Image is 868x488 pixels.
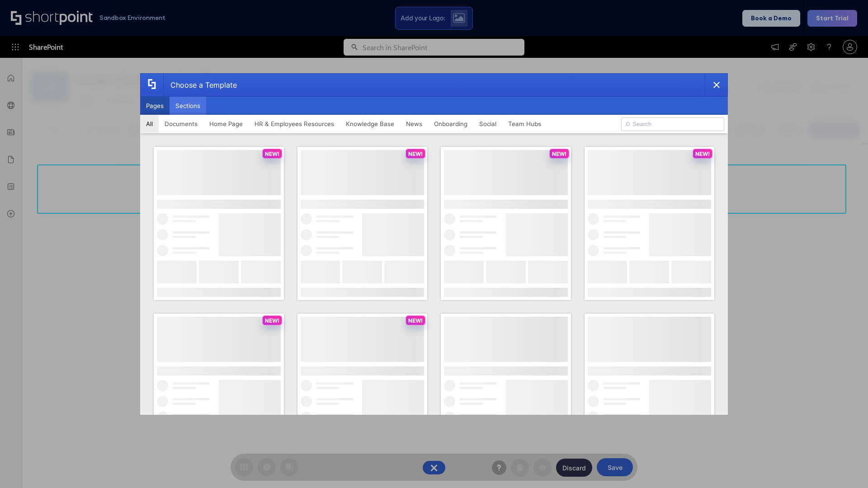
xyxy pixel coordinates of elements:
[203,115,249,133] button: Home Page
[705,383,868,488] iframe: Chat Widget
[695,150,710,157] p: NEW!
[163,74,237,96] div: Choose a Template
[428,115,473,133] button: Onboarding
[400,115,428,133] button: News
[265,150,279,157] p: NEW!
[473,115,502,133] button: Social
[159,115,203,133] button: Documents
[340,115,400,133] button: Knowledge Base
[170,97,206,115] button: Sections
[140,97,170,115] button: Pages
[552,150,566,157] p: NEW!
[408,150,423,157] p: NEW!
[265,317,279,324] p: NEW!
[408,317,423,324] p: NEW!
[140,115,159,133] button: All
[249,115,340,133] button: HR & Employees Resources
[502,115,547,133] button: Team Hubs
[621,117,724,131] input: Search
[140,73,728,415] div: template selector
